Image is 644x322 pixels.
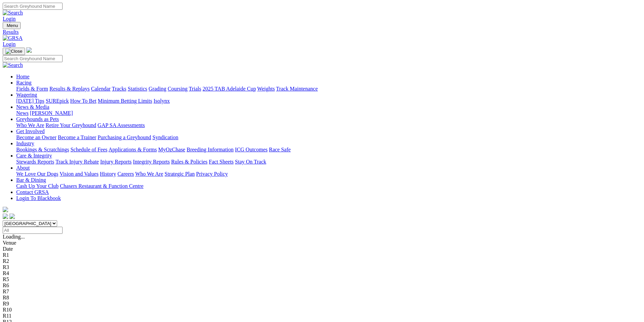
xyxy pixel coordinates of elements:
a: Integrity Reports [133,159,170,165]
a: Syndication [152,134,178,140]
a: [PERSON_NAME] [30,110,73,116]
div: Bar & Dining [16,183,641,189]
a: Track Maintenance [276,86,318,92]
a: Care & Integrity [16,153,52,158]
div: R11 [3,313,641,319]
div: R9 [3,301,641,307]
a: History [100,171,116,177]
a: Login [3,41,16,47]
div: R7 [3,289,641,295]
input: Select date [3,227,63,234]
div: News & Media [16,110,641,116]
a: Login To Blackbook [16,195,61,201]
a: News & Media [16,104,49,110]
div: About [16,171,641,177]
a: Grading [149,86,166,92]
div: R3 [3,264,641,270]
img: Search [3,10,23,16]
a: Injury Reports [100,159,132,165]
a: Trials [189,86,201,92]
a: Breeding Information [187,147,234,152]
span: Menu [7,23,18,28]
a: GAP SA Assessments [98,122,145,128]
a: Coursing [168,86,188,92]
div: Industry [16,147,641,153]
button: Toggle navigation [3,48,25,55]
input: Search [3,55,63,62]
a: Schedule of Fees [70,147,107,152]
a: Results & Replays [49,86,90,92]
span: Loading... [3,234,25,240]
a: Purchasing a Greyhound [98,134,151,140]
img: GRSA [3,35,23,41]
a: Minimum Betting Limits [98,98,152,104]
a: 2025 TAB Adelaide Cup [202,86,256,92]
img: logo-grsa-white.png [3,207,8,212]
img: logo-grsa-white.png [26,47,32,53]
a: Contact GRSA [16,189,49,195]
a: Stewards Reports [16,159,54,165]
div: Greyhounds as Pets [16,122,641,128]
a: Who We Are [135,171,163,177]
a: Stay On Track [235,159,266,165]
button: Toggle navigation [3,22,21,29]
a: Strategic Plan [165,171,195,177]
a: MyOzChase [158,147,185,152]
a: Careers [117,171,134,177]
a: Vision and Values [59,171,98,177]
a: Become an Owner [16,134,56,140]
div: Get Involved [16,134,641,141]
input: Search [3,3,63,10]
a: Wagering [16,92,37,98]
a: ICG Outcomes [235,147,267,152]
a: Login [3,16,16,22]
a: Weights [257,86,275,92]
div: R5 [3,276,641,282]
div: Date [3,246,641,252]
a: [DATE] Tips [16,98,44,104]
a: Isolynx [153,98,170,104]
div: Venue [3,240,641,246]
img: Close [5,49,22,54]
a: Applications & Forms [109,147,157,152]
div: R4 [3,270,641,276]
a: Racing [16,80,31,85]
div: Wagering [16,98,641,104]
a: Become a Trainer [58,134,96,140]
a: Cash Up Your Club [16,183,58,189]
img: facebook.svg [3,214,8,219]
a: Race Safe [269,147,290,152]
a: Home [16,74,29,79]
a: Tracks [112,86,126,92]
a: Bar & Dining [16,177,46,183]
a: Who We Are [16,122,44,128]
a: Get Involved [16,128,45,134]
a: SUREpick [46,98,69,104]
div: R8 [3,295,641,301]
div: Care & Integrity [16,159,641,165]
a: Results [3,29,641,35]
a: Greyhounds as Pets [16,116,59,122]
a: About [16,165,30,171]
a: Chasers Restaurant & Function Centre [60,183,143,189]
div: R6 [3,282,641,289]
div: R10 [3,307,641,313]
a: Calendar [91,86,111,92]
img: Search [3,62,23,68]
a: Bookings & Scratchings [16,147,69,152]
a: Privacy Policy [196,171,228,177]
a: Rules & Policies [171,159,208,165]
a: Fields & Form [16,86,48,92]
div: R2 [3,258,641,264]
a: We Love Our Dogs [16,171,58,177]
a: Industry [16,141,34,146]
div: R1 [3,252,641,258]
a: How To Bet [70,98,97,104]
a: Statistics [128,86,147,92]
a: Fact Sheets [209,159,234,165]
a: Retire Your Greyhound [46,122,96,128]
div: Racing [16,86,641,92]
img: twitter.svg [9,214,15,219]
a: Track Injury Rebate [55,159,99,165]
